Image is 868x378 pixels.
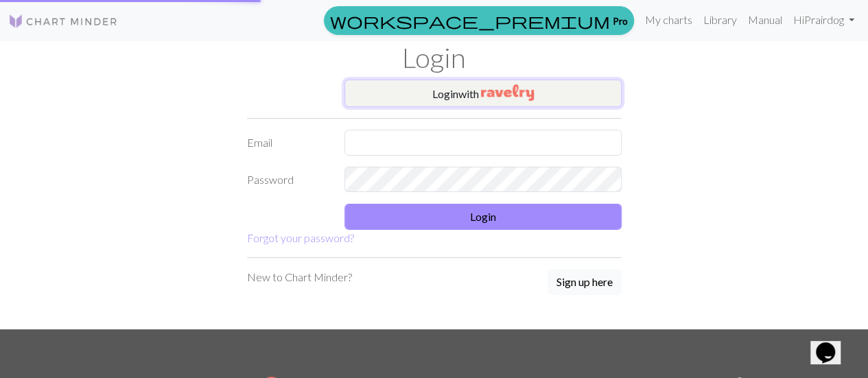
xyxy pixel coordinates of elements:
[788,6,860,34] a: HiPrairdog
[344,80,622,107] button: Loginwith
[344,204,622,230] button: Login
[330,11,610,30] span: workspace_premium
[698,6,742,34] a: Library
[548,269,622,296] a: Sign up here
[43,41,825,74] h1: Login
[239,167,337,193] label: Password
[640,6,698,34] a: My charts
[247,269,352,285] p: New to Chart Minder?
[239,130,337,156] label: Email
[324,6,634,35] a: Pro
[8,13,118,29] img: Logo
[810,323,854,364] iframe: chat widget
[548,269,622,295] button: Sign up here
[247,231,354,244] a: Forgot your password?
[742,6,788,34] a: Manual
[481,84,534,101] img: Ravelry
